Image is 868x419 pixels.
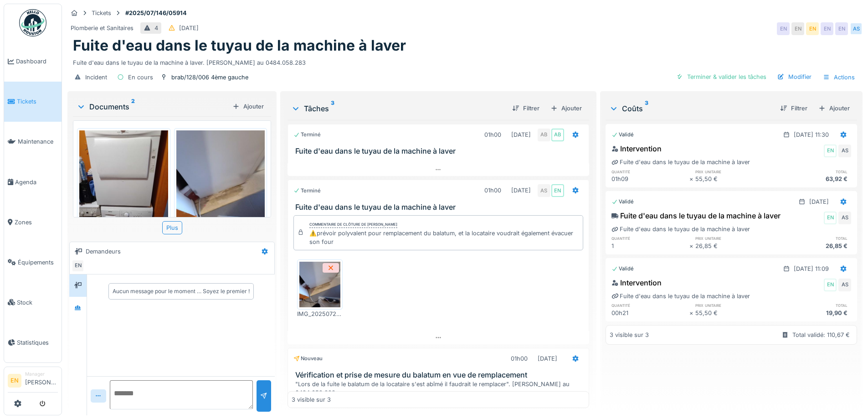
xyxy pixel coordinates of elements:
h6: quantité [611,169,689,175]
div: 00h21 [611,309,689,317]
div: 01h00 [484,186,501,195]
div: Actions [819,71,859,84]
div: Terminer & valider les tâches [673,71,770,83]
div: Validé [611,131,634,139]
div: EN [551,184,564,197]
a: Tickets [4,82,62,122]
div: 4 [154,24,158,32]
div: 1 [611,242,689,250]
div: 26,85 € [773,242,851,250]
div: 3 visible sur 3 [292,395,331,404]
span: Dashboard [16,57,58,66]
div: Demandeurs [86,247,121,256]
span: Agenda [15,178,58,186]
div: Coûts [609,103,773,114]
h6: total [773,169,851,175]
h3: Fuite d'eau dans le tuyau de la machine à laver [295,147,585,155]
div: EN [824,212,837,224]
div: AS [538,184,550,197]
sup: 3 [645,103,648,114]
div: × [689,175,695,183]
a: Statistiques [4,322,62,362]
div: 01h00 [484,130,501,139]
img: q6vb17c40mg9sd12wju6m2ofv5ya [79,130,168,248]
div: Aucun message pour le moment … Soyez le premier ! [113,287,250,295]
div: AS [838,279,851,291]
div: Incident [85,73,107,82]
div: × [689,309,695,317]
div: EN [777,22,790,35]
div: × [689,242,695,250]
div: Commentaire de clôture de [PERSON_NAME] [309,222,397,228]
div: Intervention [611,277,662,288]
div: AB [538,129,550,141]
a: Stock [4,282,62,322]
div: EN [821,22,833,35]
div: [DATE] [809,197,829,206]
div: EN [791,22,804,35]
div: Plus [162,221,182,234]
div: EN [824,279,837,291]
div: Filtrer [508,102,543,114]
div: Ajouter [547,102,586,114]
a: Dashboard [4,41,62,82]
div: 01h09 [611,175,689,183]
div: Terminé [293,131,321,139]
div: Manager [25,371,58,378]
div: Validé [611,265,634,273]
a: EN Manager[PERSON_NAME] [8,371,58,393]
h6: prix unitaire [695,169,773,175]
div: Validé [611,198,634,206]
h6: prix unitaire [695,302,773,308]
li: [PERSON_NAME] [25,371,58,390]
div: AS [838,212,851,224]
img: persksk04bsyikk0v0zmq60hldi3 [299,262,340,307]
div: 63,92 € [773,175,851,183]
div: Modifier [774,71,815,83]
div: 55,50 € [695,175,773,183]
div: [DATE] [511,130,531,139]
div: AS [850,22,863,35]
a: Équipements [4,242,62,282]
li: EN [8,374,21,388]
div: [DATE] [179,24,199,32]
sup: 2 [131,101,135,112]
div: Ajouter [229,100,267,113]
h6: prix unitaire [695,235,773,241]
h6: quantité [611,235,689,241]
div: Fuite d'eau dans le tuyau de la machine à laver [611,210,781,221]
a: Maintenance [4,122,62,162]
div: Terminé [293,187,321,195]
strong: #2025/07/146/05914 [122,9,190,17]
img: Badge_color-CXgf-gQk.svg [19,9,46,36]
div: Ajouter [815,102,853,114]
div: [DATE] [538,354,557,363]
span: Équipements [18,258,58,267]
div: Fuite d'eau dans le tuyau de la machine à laver [611,225,750,233]
h6: total [773,235,851,241]
span: Maintenance [18,137,58,146]
div: EN [824,145,837,157]
div: [DATE] [511,186,531,195]
h3: Fuite d'eau dans le tuyau de la machine à laver [295,203,585,212]
div: 19,90 € [773,309,851,317]
div: Fuite d'eau dans le tuyau de la machine à laver [611,158,750,166]
div: Filtrer [776,102,811,114]
sup: 3 [331,103,334,114]
img: q5rphaosyp00k5evpifgdz1ienqh [176,130,265,248]
div: Fuite d'eau dans le tuyau de la machine à laver. [PERSON_NAME] au 0484.058.283 [73,55,857,67]
div: Tâches [291,103,504,114]
div: "Lors de la fuite le balatum de la locataire s'est abîmé il faudrait le remplacer". [PERSON_NAME]... [295,380,585,397]
span: Stock [17,298,58,307]
a: Agenda [4,162,62,202]
div: 3 visible sur 3 [610,331,649,339]
div: [DATE] 11:09 [794,264,829,273]
h1: Fuite d'eau dans le tuyau de la machine à laver [73,37,406,54]
div: Plomberie et Sanitaires [71,24,134,32]
div: EN [72,259,84,272]
div: brab/128/006 4ème gauche [171,73,248,82]
div: EN [806,22,819,35]
div: 26,85 € [695,242,773,250]
div: Fuite d'eau dans le tuyau de la machine à laver [611,292,750,300]
div: 55,50 € [695,309,773,317]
